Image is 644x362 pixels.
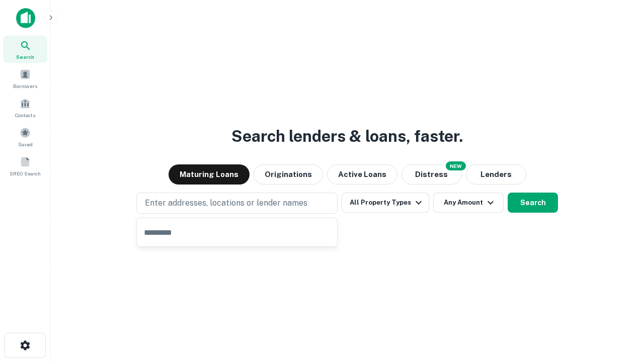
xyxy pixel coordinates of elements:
span: Search [16,53,34,61]
h3: Search lenders & loans, faster. [231,124,463,148]
button: All Property Types [342,193,429,213]
button: Search distressed loans with lien and other non-mortgage details. [401,164,462,185]
span: Saved [18,140,33,148]
a: SREO Search [3,152,47,179]
p: Enter addresses, locations or lender names [145,197,307,209]
span: Borrowers [13,82,37,90]
img: capitalize-icon.png [16,8,35,28]
span: Contacts [15,111,35,119]
a: Search [3,36,47,63]
button: Search [508,193,558,213]
span: SREO Search [10,169,41,177]
div: NEW [446,161,466,170]
a: Contacts [3,94,47,121]
button: Active Loans [327,164,397,185]
button: Lenders [466,164,526,185]
iframe: Chat Widget [594,282,644,330]
a: Borrowers [3,65,47,92]
button: Maturing Loans [169,164,250,185]
button: Originations [254,164,323,185]
button: Enter addresses, locations or lender names [136,193,338,214]
a: Saved [3,123,47,150]
button: Any Amount [433,193,504,213]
